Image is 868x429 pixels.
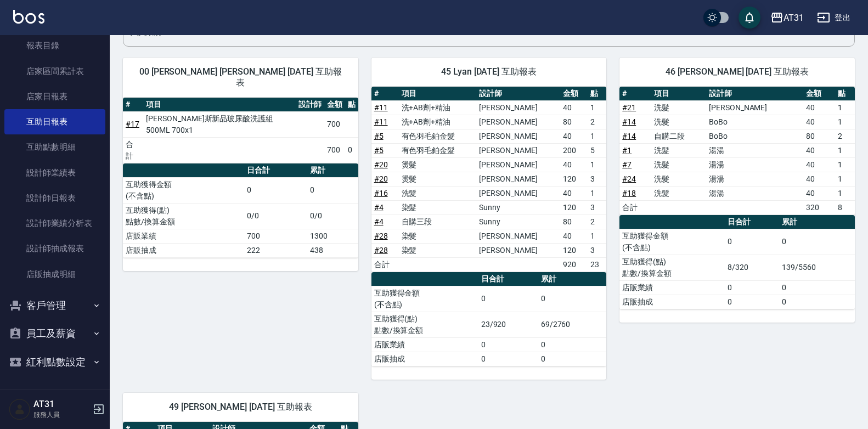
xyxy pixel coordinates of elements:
[399,243,477,257] td: 染髮
[399,87,477,101] th: 項目
[651,115,706,129] td: 洗髮
[33,410,89,420] p: 服務人員
[588,186,606,200] td: 1
[371,286,478,312] td: 互助獲得金額 (不含點)
[399,200,477,214] td: 染髮
[307,243,358,257] td: 438
[307,203,358,229] td: 0/0
[803,115,835,129] td: 40
[371,87,399,101] th: #
[4,348,105,376] button: 紅利點數設定
[538,272,607,286] th: 累計
[143,98,296,112] th: 項目
[779,255,855,280] td: 139/5560
[4,33,105,58] a: 報表目錄
[345,98,358,112] th: 點
[803,172,835,186] td: 40
[244,203,307,229] td: 0/0
[779,295,855,309] td: 0
[476,229,560,243] td: [PERSON_NAME]
[371,272,607,366] table: a dense table
[560,172,588,186] td: 120
[374,246,388,255] a: #28
[619,280,724,295] td: 店販業績
[560,100,588,115] td: 40
[476,129,560,143] td: [PERSON_NAME]
[588,229,606,243] td: 1
[374,117,388,126] a: #11
[588,257,606,272] td: 23
[399,172,477,186] td: 燙髮
[136,402,345,413] span: 49 [PERSON_NAME] [DATE] 互助報表
[374,189,388,197] a: #16
[588,100,606,115] td: 1
[651,157,706,172] td: 洗髮
[619,255,724,280] td: 互助獲得(點) 點數/換算金額
[538,337,607,352] td: 0
[725,215,780,229] th: 日合計
[307,229,358,243] td: 1300
[4,84,105,109] a: 店家日報表
[779,229,855,255] td: 0
[560,143,588,157] td: 200
[803,100,835,115] td: 40
[622,160,632,169] a: #7
[244,243,307,257] td: 222
[622,146,632,155] a: #1
[476,143,560,157] td: [PERSON_NAME]
[399,157,477,172] td: 燙髮
[779,215,855,229] th: 累計
[560,257,588,272] td: 920
[588,143,606,157] td: 5
[9,398,31,420] img: Person
[706,115,803,129] td: BoBo
[560,243,588,257] td: 120
[307,177,358,203] td: 0
[633,66,842,77] span: 46 [PERSON_NAME] [DATE] 互助報表
[478,312,538,337] td: 23/920
[560,87,588,101] th: 金額
[371,352,478,366] td: 店販抽成
[244,163,307,178] th: 日合計
[123,163,358,258] table: a dense table
[123,229,244,243] td: 店販業績
[476,214,560,229] td: Sunny
[324,111,345,137] td: 700
[784,11,804,25] div: AT31
[13,10,44,24] img: Logo
[835,87,855,101] th: 點
[622,117,636,126] a: #14
[560,200,588,214] td: 120
[123,177,244,203] td: 互助獲得金額 (不含點)
[476,243,560,257] td: [PERSON_NAME]
[651,172,706,186] td: 洗髮
[706,157,803,172] td: 湯湯
[374,103,388,112] a: #11
[538,286,607,312] td: 0
[560,129,588,143] td: 40
[538,312,607,337] td: 69/2760
[619,200,651,214] td: 合計
[126,120,139,128] a: #17
[399,143,477,157] td: 有色羽毛鉑金髮
[588,115,606,129] td: 2
[538,352,607,366] td: 0
[4,160,105,185] a: 設計師業績表
[385,66,594,77] span: 45 Lyan [DATE] 互助報表
[374,146,384,155] a: #5
[476,200,560,214] td: Sunny
[835,129,855,143] td: 2
[4,59,105,84] a: 店家區間累計表
[476,172,560,186] td: [PERSON_NAME]
[476,100,560,115] td: [PERSON_NAME]
[560,115,588,129] td: 80
[725,280,780,295] td: 0
[399,214,477,229] td: 自購三段
[476,115,560,129] td: [PERSON_NAME]
[476,87,560,101] th: 設計師
[399,129,477,143] td: 有色羽毛鉑金髮
[374,217,384,226] a: #4
[651,186,706,200] td: 洗髮
[706,87,803,101] th: 設計師
[803,87,835,101] th: 金額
